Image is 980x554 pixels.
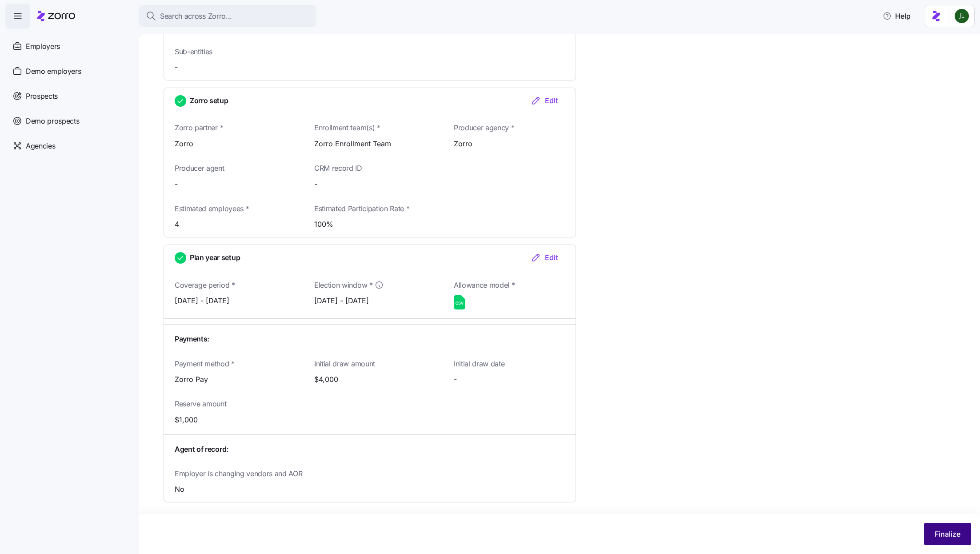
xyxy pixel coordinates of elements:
span: - [454,374,576,385]
span: 100% [314,219,436,230]
span: - [314,179,576,190]
span: Agencies [26,141,55,152]
span: Zorro [175,138,296,149]
span: [DATE] - [DATE] [175,295,296,306]
div: Edit [531,252,558,263]
span: - [175,179,296,190]
span: Zorro [454,138,576,149]
span: $1,000 [175,414,296,426]
span: Estimated employees * [175,203,249,214]
button: Search across Zorro... [139,5,316,27]
span: Sub-entities [175,46,212,57]
span: Initial draw amount [314,358,375,369]
a: Prospects [5,84,132,108]
span: 4 [175,219,296,230]
span: Search across Zorro... [160,11,232,22]
span: Payment method * [175,358,235,369]
span: Prospects [26,91,58,102]
span: Payments: [175,333,209,345]
button: Finalize [924,523,971,545]
img: d9b9d5af0451fe2f8c405234d2cf2198 [955,9,969,23]
span: Enrollment team(s) * [314,122,380,133]
span: Finalize [935,529,960,539]
span: $4,000 [314,374,436,385]
span: Zorro Pay [175,374,296,385]
span: [DATE] - [DATE] [314,295,436,306]
span: Demo employers [26,66,81,77]
span: - [175,62,296,73]
a: Employers [5,34,132,59]
span: Zorro Enrollment Team [314,138,436,149]
span: Demo prospects [26,116,80,127]
span: Estimated Participation Rate * [314,203,409,214]
button: Edit [524,252,565,263]
span: Agent of record: [175,444,228,455]
span: Producer agent [175,163,224,174]
span: CRM record ID [314,163,362,174]
a: Agencies [5,133,132,158]
span: Zorro partner * [175,122,223,133]
span: Allowance model * [454,280,515,291]
span: Employer is changing vendors and AOR [175,468,302,479]
span: Zorro setup [190,95,228,106]
span: Plan year setup [190,252,240,263]
span: Coverage period * [175,280,235,291]
span: Producer agency * [454,122,515,133]
span: Initial draw date [454,358,505,369]
button: Edit [524,95,565,106]
a: Demo prospects [5,108,132,133]
div: Edit [531,95,558,106]
span: Reserve amount [175,398,227,409]
span: Election window * [314,280,373,291]
a: Demo employers [5,59,132,84]
span: Employers [26,41,60,52]
button: Help [876,7,918,25]
span: Help [883,11,911,21]
span: No [175,484,436,495]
